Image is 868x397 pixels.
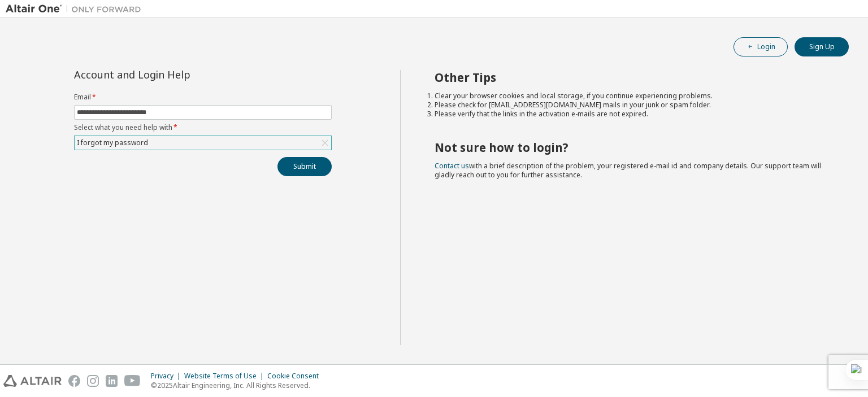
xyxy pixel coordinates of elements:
[267,372,325,381] div: Cookie Consent
[435,110,829,119] li: Please verify that the links in the activation e-mails are not expired.
[435,161,821,180] span: with a brief description of the problem, your registered e-mail id and company details. Our suppo...
[151,372,184,381] div: Privacy
[106,375,118,387] img: linkedin.svg
[75,136,331,150] div: I forgot my password
[435,91,829,101] li: Clear your browser cookies and local storage, if you continue experiencing problems.
[435,140,829,155] h2: Not sure how to login?
[68,375,80,387] img: facebook.svg
[435,161,469,171] a: Contact us
[184,372,267,381] div: Website Terms of Use
[74,93,332,102] label: Email
[87,375,99,387] img: instagram.svg
[6,3,147,15] img: Altair One
[124,375,141,387] img: youtube.svg
[75,137,150,149] div: I forgot my password
[3,375,62,387] img: altair_logo.svg
[277,157,332,176] button: Submit
[795,37,849,56] button: Sign Up
[435,70,829,85] h2: Other Tips
[734,37,788,56] button: Login
[151,381,325,390] p: © 2025 Altair Engineering, Inc. All Rights Reserved.
[74,70,280,79] div: Account and Login Help
[435,101,829,110] li: Please check for [EMAIL_ADDRESS][DOMAIN_NAME] mails in your junk or spam folder.
[74,123,332,132] label: Select what you need help with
